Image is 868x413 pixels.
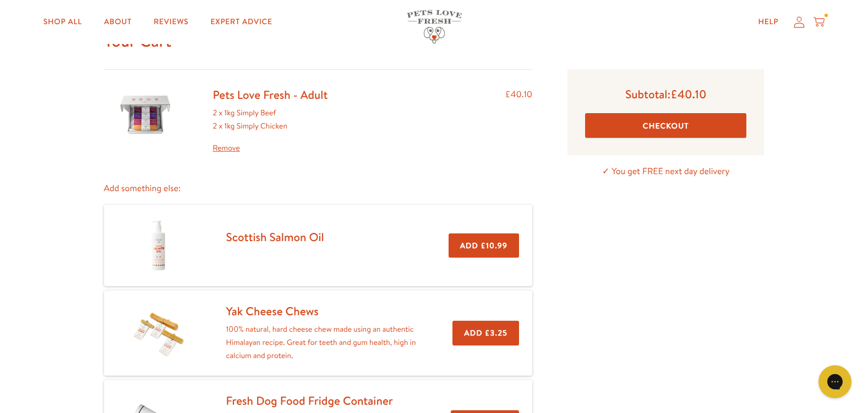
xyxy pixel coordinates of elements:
[505,87,532,155] div: £40.10
[213,87,328,103] a: Pets Love Fresh - Adult
[452,321,519,345] button: Add £3.25
[749,11,787,33] a: Help
[131,305,186,360] img: Yak Cheese Chews
[585,113,746,138] button: Checkout
[213,142,328,155] a: Remove
[226,393,393,409] a: Fresh Dog Food Fridge Container
[202,11,281,33] a: Expert Advice
[95,11,140,33] a: About
[104,181,533,196] p: Add something else:
[226,229,324,245] a: Scottish Salmon Oil
[145,11,197,33] a: Reviews
[813,361,857,402] iframe: Gorgias live chat messenger
[104,30,765,52] h1: Your Cart
[35,11,91,33] a: Shop All
[449,233,519,258] button: Add £10.99
[131,218,186,273] img: Scottish Salmon Oil
[226,303,319,319] a: Yak Cheese Chews
[585,87,746,102] p: Subtotal:
[567,164,764,179] p: ✓ You get FREE next day delivery
[213,107,328,154] div: 2 x 1kg Simply Beef 2 x 1kg Simply Chicken
[670,86,706,102] span: £40.10
[407,10,462,43] img: Pets Love Fresh
[226,323,418,362] p: 100% natural, hard cheese chew made using an authentic Himalayan recipe. Great for teeth and gum ...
